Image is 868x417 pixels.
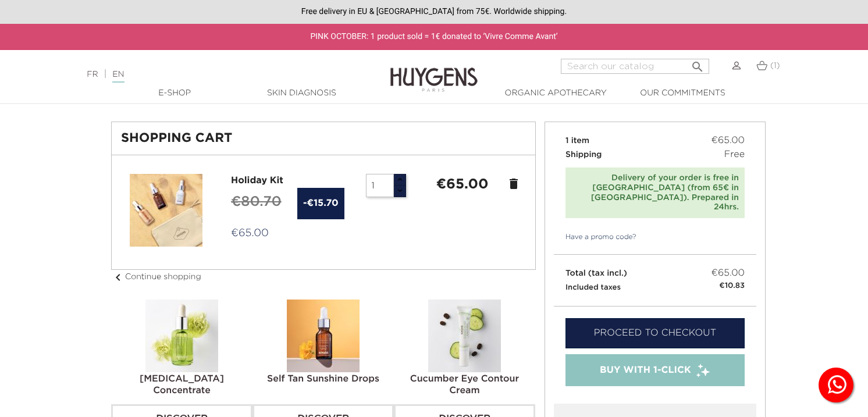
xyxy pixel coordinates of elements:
[87,70,98,79] a: FR
[711,266,745,280] span: €65.00
[565,284,621,291] small: Included taxes
[497,87,614,99] a: Organic Apothecary
[231,228,269,238] span: €65.00
[571,173,739,212] div: Delivery of your order is free in [GEOGRAPHIC_DATA] (from 65€ in [GEOGRAPHIC_DATA]). Prepared in ...
[243,87,360,99] a: Skin Diagnosis
[724,148,745,162] span: Free
[390,49,478,94] img: Huygens
[687,55,708,71] button: 
[116,87,233,99] a: E-Shop
[130,174,202,247] img: Holiday Kit
[231,176,283,186] a: Holiday Kit
[111,273,201,281] a: chevron_leftContinue shopping
[111,270,125,284] i: chevron_left
[507,177,521,191] a: delete
[719,280,745,292] small: €10.83
[624,87,741,99] a: Our commitments
[140,375,224,395] a: [MEDICAL_DATA] Concentrate
[691,56,705,70] i: 
[81,67,353,81] div: |
[565,137,589,145] span: 1 item
[554,232,636,243] a: Have a promo code?
[121,131,526,145] h1: Shopping Cart
[410,375,519,395] a: Cucumber Eye Contour Cream
[297,188,344,219] span: -€15.70
[112,70,124,83] a: EN
[231,195,282,209] span: €80.70
[267,375,379,384] a: Self Tan Sunshine Drops
[561,59,709,74] input: Search
[565,151,602,159] span: Shipping
[711,134,745,148] span: €65.00
[756,61,780,70] a: (1)
[770,62,780,70] span: (1)
[565,269,627,277] span: Total (tax incl.)
[565,318,745,348] a: Proceed to checkout
[436,177,489,191] strong: €65.00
